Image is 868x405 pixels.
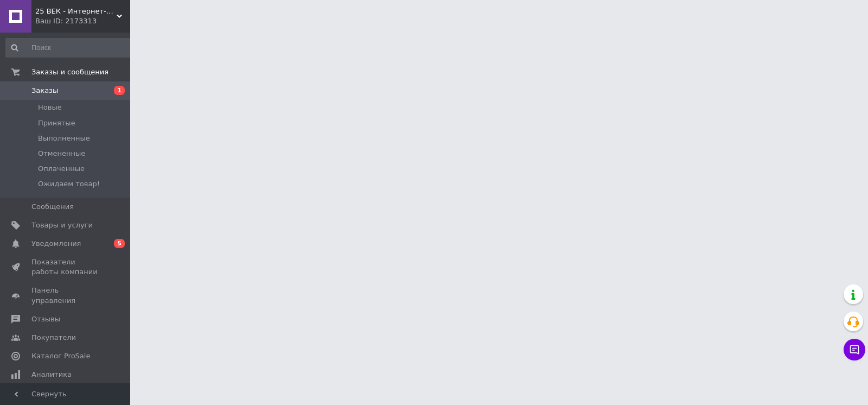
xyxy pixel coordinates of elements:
[844,339,865,360] button: Чат с покупателем
[31,220,93,230] span: Товары и услуги
[31,333,76,343] span: Покупатели
[114,239,125,248] span: 5
[31,257,100,277] span: Показатели работы компании
[31,370,72,379] span: Аналитика
[5,38,139,58] input: Поиск
[31,314,60,324] span: Отзывы
[35,7,117,16] span: 25 ВЕК - Интернет-Магазин: электрический, бензиновый, аккумуляторный инструмент и строительство.
[38,149,85,159] span: Отмененные
[31,67,108,77] span: Заказы и сообщения
[31,86,58,96] span: Заказы
[35,16,130,26] div: Ваш ID: 2173313
[38,179,100,189] span: Ожидаем товар!
[31,351,90,361] span: Каталог ProSale
[31,202,74,212] span: Сообщения
[31,239,81,249] span: Уведомления
[38,103,62,112] span: Новые
[38,134,90,143] span: Выполненные
[31,286,100,305] span: Панель управления
[114,86,125,95] span: 1
[38,118,75,128] span: Принятые
[38,164,85,174] span: Оплаченные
